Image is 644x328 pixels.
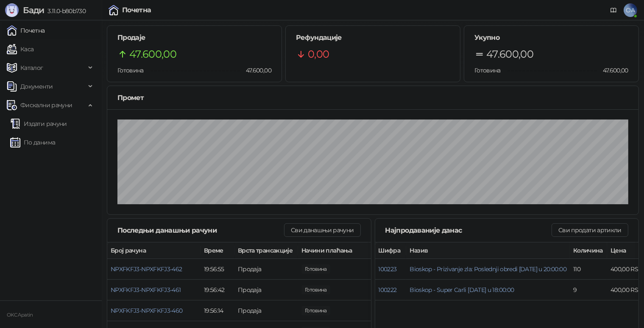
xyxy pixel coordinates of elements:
[234,259,298,280] td: Продаја
[234,280,298,300] td: Продаја
[301,285,330,295] span: 1.200,00
[234,242,298,259] th: Врста трансакције
[117,33,271,43] h5: Продаје
[410,286,514,294] button: Bioskop - Super Carli [DATE] u 18:00:00
[284,223,360,237] button: Сви данашњи рачуни
[607,3,620,17] a: Документација
[234,300,298,321] td: Продаја
[296,33,450,43] h5: Рефундације
[201,300,234,321] td: 19:56:14
[406,242,570,259] th: Назив
[486,46,533,62] span: 47.600,00
[298,242,383,259] th: Начини плаћања
[624,3,637,17] span: OA
[107,242,201,259] th: Број рачуна
[10,134,55,151] a: По данима
[20,97,72,114] span: Фискални рачуни
[301,306,330,315] span: 400,00
[597,66,628,75] span: 47.600,00
[375,242,407,259] th: Шифра
[410,265,566,273] button: Bioskop - Prizivanje zla: Poslednji obredi [DATE] u 20:00:00
[385,225,552,236] div: Најпродаваније данас
[23,5,44,15] span: Бади
[7,41,33,58] a: Каса
[129,46,176,62] span: 47.600,00
[5,3,19,17] img: Logo
[308,46,329,62] span: 0,00
[570,259,607,280] td: 110
[111,307,183,314] button: NPXFKFJ3-NPXFKFJ3-460
[379,265,397,273] button: 100223
[570,242,607,259] th: Количина
[7,312,33,318] small: OKC Apatin
[111,265,182,273] button: NPXFKFJ3-NPXFKFJ3-462
[117,67,144,74] span: Готовина
[201,259,234,280] td: 19:56:55
[44,7,86,15] span: 3.11.0-b80b730
[111,286,181,294] button: NPXFKFJ3-NPXFKFJ3-461
[301,264,330,274] span: 3.200,00
[240,66,271,75] span: 47.600,00
[20,59,43,76] span: Каталог
[379,286,397,294] button: 100222
[201,280,234,300] td: 19:56:42
[552,223,628,237] button: Сви продати артикли
[10,115,67,132] a: Издати рачуни
[7,22,45,39] a: Почетна
[20,78,53,95] span: Документи
[117,225,284,236] div: Последњи данашњи рачуни
[201,242,234,259] th: Време
[474,33,628,43] h5: Укупно
[122,7,151,14] div: Почетна
[570,280,607,300] td: 9
[474,67,501,74] span: Готовина
[117,92,628,103] div: Промет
